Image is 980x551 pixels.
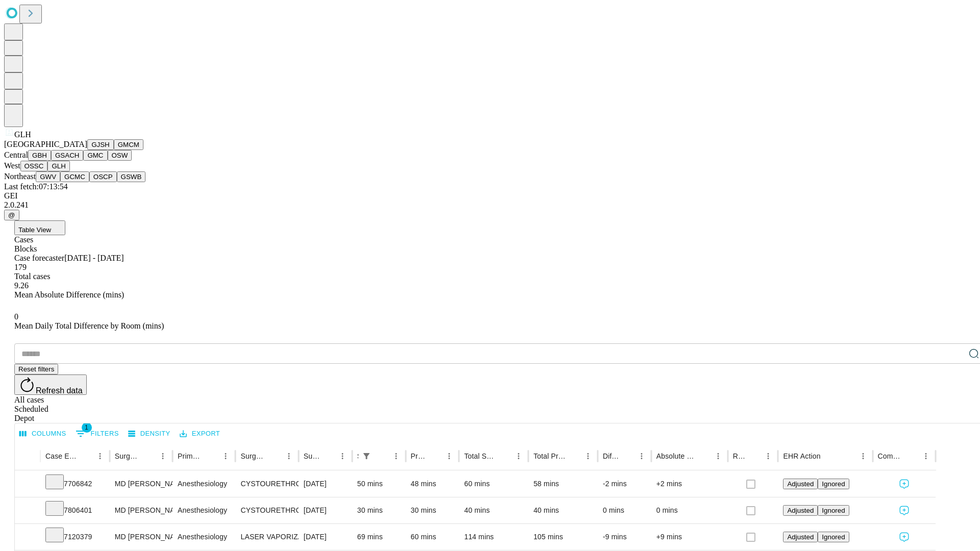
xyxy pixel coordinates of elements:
[818,505,849,516] button: Ignored
[411,471,454,497] div: 48 mins
[761,449,775,463] button: Menu
[240,471,293,497] div: CYSTOURETHROSCOPY WITH FULGURATION MINOR BLADDER TUMOR
[20,529,35,546] button: Expand
[304,497,347,523] div: [DATE]
[178,524,230,550] div: Anesthesiology
[603,471,646,497] div: -2 mins
[36,171,60,182] button: GWV
[93,449,107,463] button: Menu
[4,140,87,148] span: [GEOGRAPHIC_DATA]
[28,150,51,161] button: GBH
[114,139,143,150] button: GMCM
[14,130,31,139] span: GLH
[14,220,65,235] button: Table View
[4,182,68,191] span: Last fetch: 07:13:54
[304,524,347,550] div: [DATE]
[620,449,634,463] button: Sort
[156,449,170,463] button: Menu
[218,449,233,463] button: Menu
[783,532,818,542] button: Adjusted
[359,449,374,463] div: 1 active filter
[567,449,581,463] button: Sort
[464,524,523,550] div: 114 mins
[20,502,35,520] button: Expand
[389,449,403,463] button: Menu
[656,471,723,497] div: +2 mins
[18,226,51,234] span: Table View
[282,449,296,463] button: Menu
[47,161,69,171] button: GLH
[656,524,723,550] div: +9 mins
[178,497,230,523] div: Anesthesiology
[20,161,48,171] button: OSSC
[357,452,358,460] div: Scheduled In Room Duration
[178,452,203,460] div: Primary Service
[497,449,511,463] button: Sort
[375,449,389,463] button: Sort
[240,524,293,550] div: LASER VAPORIZATION [MEDICAL_DATA]
[14,374,87,395] button: Refresh data
[304,452,320,460] div: Surgery Date
[64,254,124,262] span: [DATE] - [DATE]
[20,475,35,493] button: Expand
[359,449,374,463] button: Show filters
[4,191,976,201] div: GEI
[787,533,814,541] span: Adjusted
[733,452,746,460] div: Resolved in EHR
[783,479,818,489] button: Adjusted
[411,497,454,523] div: 30 mins
[904,449,919,463] button: Sort
[60,171,89,182] button: GCMC
[603,524,646,550] div: -9 mins
[697,449,711,463] button: Sort
[822,480,845,488] span: Ignored
[115,452,140,460] div: Surgeon Name
[822,449,836,463] button: Sort
[18,365,54,373] span: Reset filters
[73,425,121,442] button: Show filters
[45,471,105,497] div: 7706842
[14,263,27,271] span: 179
[240,497,293,523] div: CYSTOURETHROSCOPY, INJ FOR CHEMODENERVATION
[822,507,845,514] span: Ignored
[177,426,223,442] button: Export
[4,161,20,170] span: West
[656,497,723,523] div: 0 mins
[818,479,849,489] button: Ignored
[787,507,814,514] span: Adjusted
[533,524,593,550] div: 105 mins
[747,449,761,463] button: Sort
[822,533,845,541] span: Ignored
[117,171,146,182] button: GSWB
[36,386,83,395] span: Refresh data
[511,449,526,463] button: Menu
[464,452,496,460] div: Total Scheduled Duration
[783,452,820,460] div: EHR Action
[115,524,167,550] div: MD [PERSON_NAME] Md
[115,471,167,497] div: MD [PERSON_NAME] Md
[87,139,114,150] button: GJSH
[51,150,83,161] button: GSACH
[787,480,814,488] span: Adjusted
[464,497,523,523] div: 40 mins
[357,524,401,550] div: 69 mins
[4,172,36,181] span: Northeast
[45,452,78,460] div: Case Epic Id
[89,171,117,182] button: OSCP
[79,449,93,463] button: Sort
[533,497,593,523] div: 40 mins
[428,449,442,463] button: Sort
[411,452,427,460] div: Predicted In Room Duration
[533,471,593,497] div: 58 mins
[141,449,156,463] button: Sort
[126,426,173,442] button: Density
[357,497,401,523] div: 30 mins
[711,449,725,463] button: Menu
[464,471,523,497] div: 60 mins
[783,505,818,516] button: Adjusted
[45,497,105,523] div: 7806401
[357,471,401,497] div: 50 mins
[45,524,105,550] div: 7120379
[442,449,456,463] button: Menu
[656,452,696,460] div: Absolute Difference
